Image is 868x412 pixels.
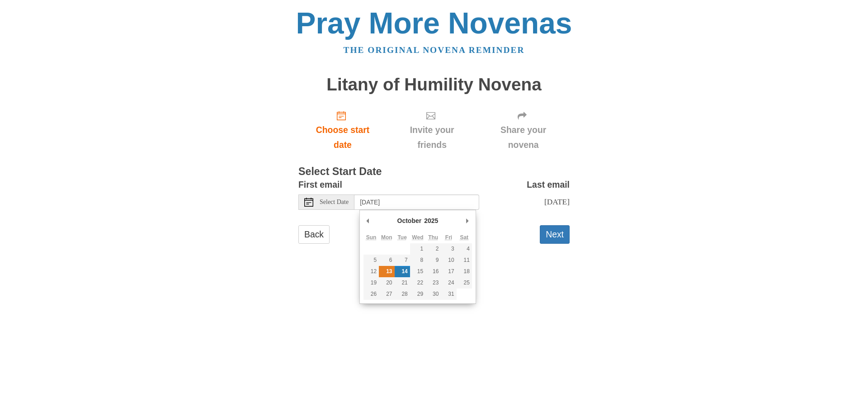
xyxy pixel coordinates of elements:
button: 22 [410,277,425,289]
button: 19 [363,277,379,289]
span: Choose start date [307,123,378,152]
button: 5 [363,255,379,266]
button: 13 [379,266,394,277]
label: First email [298,177,342,192]
input: Use the arrow keys to pick a date [354,194,479,210]
button: 2 [425,243,441,255]
div: 2025 [423,214,439,227]
button: 12 [363,266,379,277]
button: 27 [379,289,394,300]
a: The original novena reminder [344,45,525,55]
button: 1 [410,243,425,255]
span: Select Date [320,199,349,205]
abbr: Thursday [428,234,438,241]
button: 18 [457,266,472,277]
abbr: Saturday [460,234,468,241]
button: 26 [363,289,379,300]
button: 28 [395,289,410,300]
button: 20 [379,277,394,289]
button: 29 [410,289,425,300]
button: 14 [395,266,410,277]
div: Click "Next" to confirm your start date first. [477,103,570,157]
a: Pray More Novenas [296,6,572,40]
label: Last email [527,177,570,192]
button: 21 [395,277,410,289]
h3: Select Start Date [298,166,570,178]
button: 6 [379,255,394,266]
abbr: Sunday [366,234,377,241]
button: 9 [425,255,441,266]
button: Previous Month [363,214,373,227]
div: Click "Next" to confirm your start date first. [387,103,477,157]
span: [DATE] [544,197,570,206]
button: 3 [441,243,456,255]
a: Back [298,225,330,244]
abbr: Friday [445,234,452,241]
button: 10 [441,255,456,266]
abbr: Wednesday [412,234,423,241]
button: 11 [457,255,472,266]
span: Invite your friends [396,123,468,152]
abbr: Tuesday [397,234,406,241]
button: Next Month [463,214,472,227]
a: Choose start date [298,103,387,157]
button: 31 [441,289,456,300]
span: Share your novena [486,123,561,152]
button: 25 [457,277,472,289]
button: 4 [457,243,472,255]
button: 15 [410,266,425,277]
h1: Litany of Humility Novena [298,75,570,95]
button: 30 [425,289,441,300]
button: 24 [441,277,456,289]
button: 8 [410,255,425,266]
button: 17 [441,266,456,277]
button: Next [540,225,570,244]
div: October [396,214,423,227]
abbr: Monday [381,234,392,241]
button: 7 [395,255,410,266]
button: 16 [425,266,441,277]
button: 23 [425,277,441,289]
